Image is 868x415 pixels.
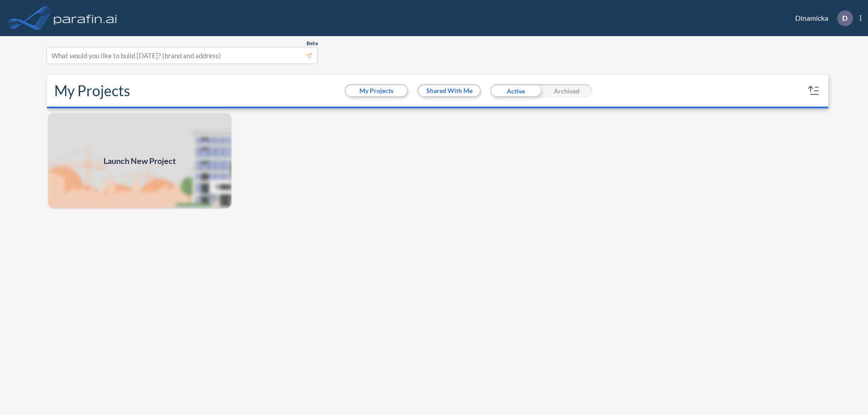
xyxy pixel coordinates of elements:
[807,84,821,98] button: sort
[419,85,480,96] button: Shared With Me
[47,112,232,210] img: add
[54,82,130,99] h2: My Projects
[47,112,232,210] a: Launch New Project
[782,10,861,26] div: Dinamicka
[52,9,119,27] img: logo
[842,14,848,22] p: D
[490,84,541,98] div: Active
[541,84,592,98] div: Archived
[307,40,318,47] span: Beta
[104,155,176,167] span: Launch New Project
[346,85,407,96] button: My Projects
